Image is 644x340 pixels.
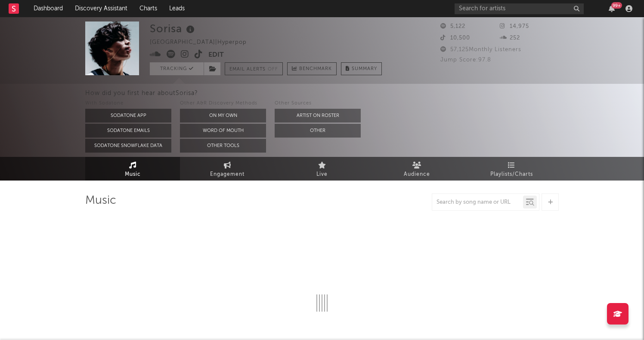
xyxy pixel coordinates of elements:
[125,169,141,180] span: Music
[85,88,644,98] div: How did you first hear about Sorisa ?
[210,169,245,180] span: Engagement
[180,139,266,153] button: Other Tools
[150,37,257,48] div: [GEOGRAPHIC_DATA] | Hyperpop
[180,109,266,123] button: On My Own
[180,98,266,109] div: Other A&R Discovery Methods
[180,157,275,181] a: Engagement
[268,67,278,72] em: Off
[85,124,171,138] button: Sodatone Emails
[464,157,559,181] a: Playlists/Charts
[316,169,328,180] span: Live
[404,169,430,180] span: Audience
[275,157,369,181] a: Live
[611,2,622,9] div: 99 +
[275,124,361,138] button: Other
[440,24,465,29] span: 5,122
[85,139,171,153] button: Sodatone Snowflake Data
[609,5,615,12] button: 99+
[299,64,332,74] span: Benchmark
[180,124,266,138] button: Word Of Mouth
[500,35,520,41] span: 252
[455,3,584,14] input: Search for artists
[85,98,171,109] div: With Sodatone
[440,35,470,41] span: 10,500
[208,50,224,61] button: Edit
[275,98,361,109] div: Other Sources
[440,57,491,63] span: Jump Score: 97.8
[287,62,337,75] a: Benchmark
[85,109,171,123] button: Sodatone App
[341,62,382,75] button: Summary
[352,67,377,71] span: Summary
[500,24,529,29] span: 14,975
[275,109,361,123] button: Artist on Roster
[150,21,197,36] div: Sorisa
[369,157,464,181] a: Audience
[150,62,204,75] button: Tracking
[85,157,180,181] a: Music
[490,169,533,180] span: Playlists/Charts
[432,199,523,206] input: Search by song name or URL
[225,62,283,75] button: Email AlertsOff
[440,47,521,52] span: 57,125 Monthly Listeners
